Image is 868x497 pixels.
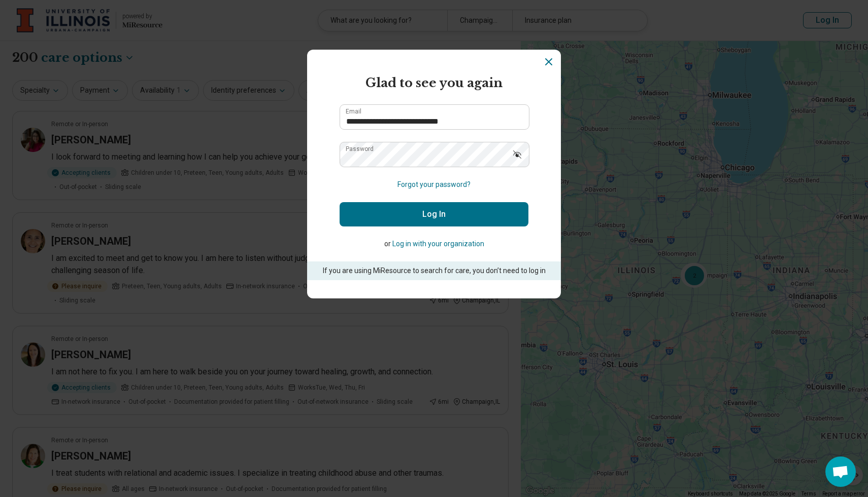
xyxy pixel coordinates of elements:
[543,56,555,68] button: Dismiss
[346,108,361,114] label: Email
[340,202,528,226] button: Log In
[397,179,471,190] button: Forgot your password?
[346,146,374,152] label: Password
[506,142,528,166] button: Show password
[392,239,484,249] button: Log in with your organization
[307,50,561,298] section: Login Dialog
[340,239,528,249] p: or
[321,265,547,276] p: If you are using MiResource to search for care, you don’t need to log in
[340,74,528,92] h2: Glad to see you again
